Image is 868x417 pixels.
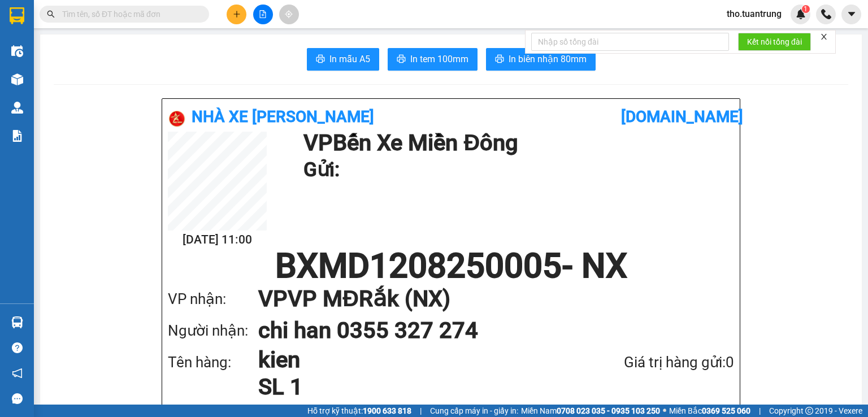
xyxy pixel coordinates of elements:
[821,9,831,19] img: phone-icon
[430,405,518,417] span: Cung cấp máy in - giấy in:
[279,5,299,24] button: aim
[388,48,478,71] button: printerIn tem 100mm
[486,48,596,71] button: printerIn biên nhận 80mm
[11,73,23,85] img: warehouse-icon
[738,33,811,51] button: Kết nối tổng đài
[841,5,861,24] button: caret-down
[316,54,325,65] span: printer
[258,315,711,346] h1: chi han 0355 327 274
[663,409,666,413] span: ⚪️
[420,405,422,417] span: |
[410,52,468,66] span: In tem 100mm
[192,107,374,126] b: Nhà xe [PERSON_NAME]
[11,102,23,114] img: warehouse-icon
[233,10,241,18] span: plus
[397,54,406,65] span: printer
[804,5,808,13] span: 1
[11,316,23,328] img: warehouse-icon
[168,351,258,374] div: Tên hàng:
[303,154,728,185] h1: Gửi:
[805,407,813,415] span: copyright
[168,231,267,249] h2: [DATE] 11:00
[307,405,411,417] span: Hỗ trợ kỹ thuật:
[796,9,806,19] img: icon-new-feature
[521,405,660,417] span: Miền Nam
[47,10,55,18] span: search
[621,107,743,126] b: [DOMAIN_NAME]
[11,130,23,142] img: solution-icon
[329,52,370,66] span: In mẫu A5
[259,10,267,18] span: file-add
[495,54,504,65] span: printer
[363,406,411,415] strong: 1900 633 818
[718,7,791,21] span: tho.tuantrung
[12,393,23,404] span: message
[509,52,587,66] span: In biên nhận 80mm
[258,346,564,373] h1: kien
[759,405,761,417] span: |
[62,8,196,20] input: Tìm tên, số ĐT hoặc mã đơn
[669,405,750,417] span: Miền Bắc
[12,342,23,353] span: question-circle
[747,36,802,48] span: Kết nối tổng đài
[168,288,258,311] div: VP nhận:
[12,368,23,379] span: notification
[10,7,24,24] img: logo-vxr
[258,373,564,401] h1: SL 1
[564,351,734,374] div: Giá trị hàng gửi: 0
[557,406,660,415] strong: 0708 023 035 - 0935 103 250
[168,110,186,128] img: logo.jpg
[303,132,728,154] h1: VP Bến Xe Miền Đông
[253,5,273,24] button: file-add
[168,319,258,342] div: Người nhận:
[11,45,23,57] img: warehouse-icon
[820,33,828,41] span: close
[285,10,293,18] span: aim
[702,406,750,415] strong: 0369 525 060
[168,249,734,283] h1: BXMD1208250005 - NX
[802,5,810,13] sup: 1
[258,283,711,315] h1: VP VP MĐRắk (NX)
[307,48,379,71] button: printerIn mẫu A5
[531,33,729,51] input: Nhập số tổng đài
[227,5,246,24] button: plus
[847,9,857,19] span: caret-down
